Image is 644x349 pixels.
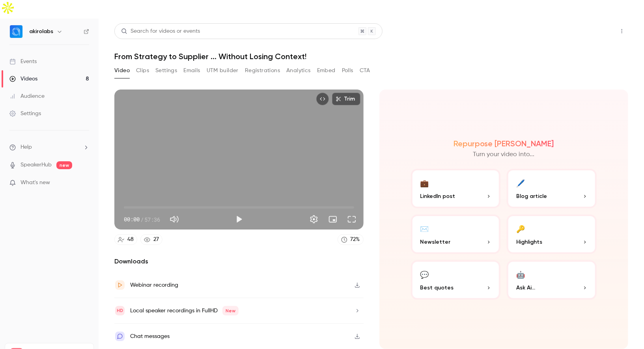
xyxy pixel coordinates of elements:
button: 💬Best quotes [411,260,501,300]
div: Audience [9,92,45,100]
button: UTM builder [207,64,239,77]
span: 00:00 [124,215,140,224]
iframe: Noticeable Trigger [80,179,89,187]
a: 72% [338,234,364,245]
div: Videos [9,75,37,83]
div: Local speaker recordings in FullHD [130,306,239,315]
button: 🖊️Blog article [507,169,597,208]
button: CTA [360,64,370,77]
span: New [222,306,239,315]
button: Analytics [286,64,311,77]
a: 27 [140,234,162,245]
span: 57:36 [144,215,160,224]
div: 🔑 [516,222,525,235]
button: Registrations [245,64,280,77]
p: Turn your video into... [473,150,534,159]
button: Embed [317,64,336,77]
div: ✉️ [420,222,429,235]
button: ✉️Newsletter [411,215,501,254]
button: Share [578,23,609,39]
span: What's new [21,179,50,187]
button: Mute [166,211,182,227]
span: Best quotes [420,284,454,292]
a: 48 [114,234,137,245]
button: Top Bar Actions [616,25,628,37]
span: Blog article [516,192,547,200]
div: Settings [9,110,41,118]
a: SpeakerHub [21,161,52,169]
button: Video [114,64,130,77]
button: 💼LinkedIn post [411,169,501,208]
button: Settings [306,211,322,227]
button: Turn on miniplayer [325,211,341,227]
button: Polls [342,64,353,77]
div: 00:00 [124,215,160,224]
button: Clips [136,64,149,77]
div: Search for videos or events [121,27,200,35]
button: Trim [332,93,360,105]
div: 🤖 [516,268,525,280]
div: 27 [153,235,159,244]
div: 💼 [420,177,429,189]
button: Emails [183,64,200,77]
button: Embed video [316,93,329,105]
span: / [140,215,144,224]
h2: Repurpose [PERSON_NAME] [454,139,554,148]
button: Play [231,211,247,227]
span: Newsletter [420,238,451,246]
span: LinkedIn post [420,192,455,200]
div: Chat messages [130,332,170,341]
button: Full screen [344,211,360,227]
span: Ask Ai... [516,284,535,292]
div: 🖊️ [516,177,525,189]
li: help-dropdown-opener [9,143,89,151]
button: 🔑Highlights [507,215,597,254]
h2: Downloads [114,257,364,266]
div: 48 [127,235,134,244]
h1: From Strategy to Supplier ... Without Losing Context! [114,52,628,61]
img: akirolabs [10,25,22,38]
span: new [56,161,72,169]
span: Highlights [516,238,542,246]
h6: akirolabs [29,28,53,35]
span: Help [21,143,32,151]
button: 🤖Ask Ai... [507,260,597,300]
div: 💬 [420,268,429,280]
div: 72 % [351,235,360,244]
div: Webinar recording [130,280,178,290]
div: Events [9,58,37,65]
button: Settings [155,64,177,77]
